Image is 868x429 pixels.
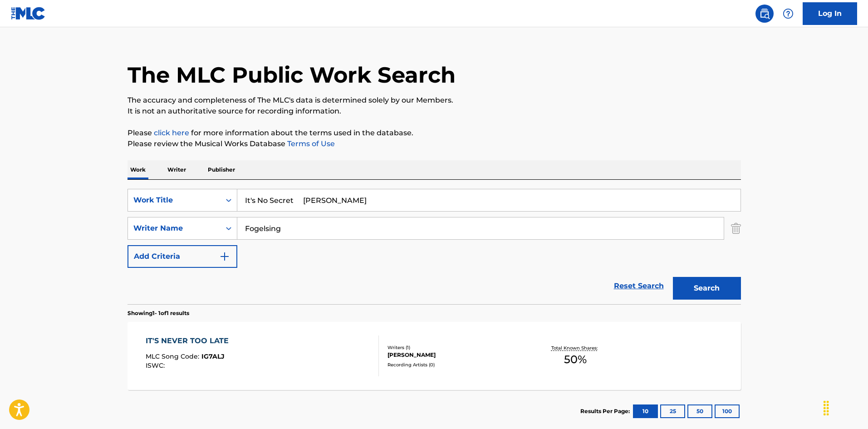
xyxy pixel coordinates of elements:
[128,309,189,317] p: Showing 1 - 1 of 1 results
[128,322,741,390] a: IT'S NEVER TOO LATEMLC Song Code:IG7ALJISWC:Writers (1)[PERSON_NAME]Recording Artists (0)Total Kn...
[387,344,525,351] div: Writers ( 1 )
[580,407,632,415] p: Results Per Page:
[387,351,525,359] div: [PERSON_NAME]
[128,95,741,106] p: The accuracy and completeness of The MLC's data is determined solely by our Members.
[715,404,740,418] button: 100
[687,404,712,418] button: 50
[146,352,201,360] span: MLC Song Code :
[779,5,797,23] div: Help
[128,160,148,179] p: Work
[803,2,857,25] a: Log In
[146,361,167,370] span: ISWC :
[205,160,238,179] p: Publisher
[128,138,741,149] p: Please review the Musical Works Database
[731,217,741,240] img: Delete Criterion
[128,61,456,89] h1: The MLC Public Work Search
[128,189,741,304] form: Search Form
[128,245,237,268] button: Add Criteria
[11,7,46,20] img: MLC Logo
[660,404,685,418] button: 25
[128,106,741,117] p: It is not an authoritative source for recording information.
[133,223,215,234] div: Writer Name
[564,351,587,368] span: 50 %
[823,385,868,429] iframe: Chat Widget
[633,404,658,418] button: 10
[133,195,215,206] div: Work Title
[609,276,668,296] a: Reset Search
[673,277,741,300] button: Search
[201,352,225,360] span: IG7ALJ
[387,361,525,368] div: Recording Artists ( 0 )
[551,345,600,351] p: Total Known Shares:
[128,128,741,138] p: Please for more information about the terms used in the database.
[146,335,233,346] div: IT'S NEVER TOO LATE
[285,139,335,148] a: Terms of Use
[154,128,189,137] a: click here
[755,5,774,23] a: Public Search
[759,8,770,19] img: search
[819,394,834,422] div: Drag
[165,160,189,179] p: Writer
[783,8,794,19] img: help
[219,251,230,262] img: 9d2ae6d4665cec9f34b9.svg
